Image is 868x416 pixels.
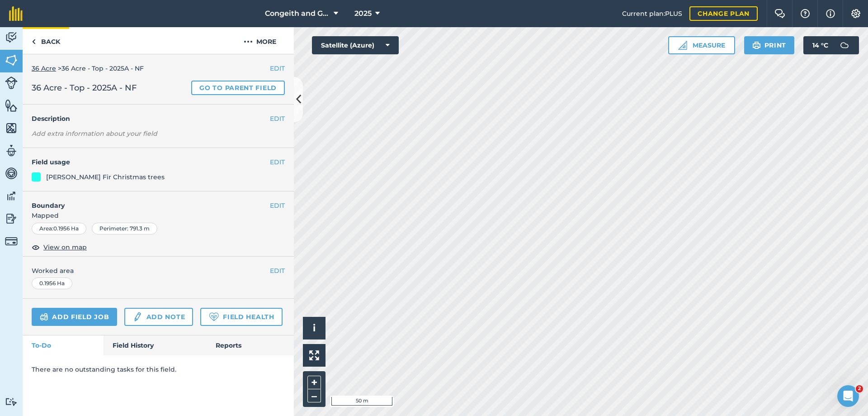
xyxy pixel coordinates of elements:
iframe: Intercom live chat [837,385,859,407]
img: A question mark icon [800,9,811,18]
span: View on map [43,242,87,252]
h4: Field usage [32,157,270,167]
span: Current plan : PLUS [622,9,682,19]
img: svg+xml;base64,PD94bWwgdmVyc2lvbj0iMS4wIiBlbmNvZGluZz0idXRmLTgiPz4KPCEtLSBHZW5lcmF0b3I6IEFkb2JlIE... [5,235,18,248]
img: svg+xml;base64,PD94bWwgdmVyc2lvbj0iMS4wIiBlbmNvZGluZz0idXRmLTgiPz4KPCEtLSBHZW5lcmF0b3I6IEFkb2JlIE... [40,311,48,322]
a: Back [23,27,69,54]
button: EDIT [270,157,285,167]
img: svg+xml;base64,PHN2ZyB4bWxucz0iaHR0cDovL3d3dy53My5vcmcvMjAwMC9zdmciIHdpZHRoPSIxOSIgaGVpZ2h0PSIyNC... [752,40,761,51]
img: svg+xml;base64,PHN2ZyB4bWxucz0iaHR0cDovL3d3dy53My5vcmcvMjAwMC9zdmciIHdpZHRoPSI1NiIgaGVpZ2h0PSI2MC... [5,99,18,112]
a: To-Do [23,335,104,355]
span: 14 ° C [812,36,828,54]
h4: Description [32,114,285,124]
button: EDIT [270,266,285,276]
img: svg+xml;base64,PHN2ZyB4bWxucz0iaHR0cDovL3d3dy53My5vcmcvMjAwMC9zdmciIHdpZHRoPSI1NiIgaGVpZ2h0PSI2MC... [5,53,18,67]
img: svg+xml;base64,PD94bWwgdmVyc2lvbj0iMS4wIiBlbmNvZGluZz0idXRmLTgiPz4KPCEtLSBHZW5lcmF0b3I6IEFkb2JlIE... [132,311,142,322]
button: Measure [668,36,735,54]
button: Satellite (Azure) [312,36,399,54]
div: 0.1956 Ha [32,277,72,289]
span: Congeith and Glaisters [265,8,330,19]
img: svg+xml;base64,PHN2ZyB4bWxucz0iaHR0cDovL3d3dy53My5vcmcvMjAwMC9zdmciIHdpZHRoPSIyMCIgaGVpZ2h0PSIyNC... [244,36,253,47]
a: Field History [104,335,206,355]
a: Field Health [200,308,282,326]
a: 36 Acre [32,64,56,72]
div: [PERSON_NAME] Fir Christmas trees [46,172,165,182]
button: – [307,389,321,402]
img: svg+xml;base64,PD94bWwgdmVyc2lvbj0iMS4wIiBlbmNvZGluZz0idXRmLTgiPz4KPCEtLSBHZW5lcmF0b3I6IEFkb2JlIE... [5,167,18,180]
div: Area : 0.1956 Ha [32,223,86,234]
div: Perimeter : 791.3 m [92,223,157,234]
img: svg+xml;base64,PHN2ZyB4bWxucz0iaHR0cDovL3d3dy53My5vcmcvMjAwMC9zdmciIHdpZHRoPSI1NiIgaGVpZ2h0PSI2MC... [5,121,18,135]
button: View on map [32,242,87,253]
a: Change plan [689,6,758,21]
img: svg+xml;base64,PD94bWwgdmVyc2lvbj0iMS4wIiBlbmNvZGluZz0idXRmLTgiPz4KPCEtLSBHZW5lcmF0b3I6IEFkb2JlIE... [5,144,18,158]
img: svg+xml;base64,PD94bWwgdmVyc2lvbj0iMS4wIiBlbmNvZGluZz0idXRmLTgiPz4KPCEtLSBHZW5lcmF0b3I6IEFkb2JlIE... [5,189,18,203]
p: There are no outstanding tasks for this field. [32,364,285,374]
button: i [303,317,325,339]
span: Worked area [32,266,285,276]
img: svg+xml;base64,PHN2ZyB4bWxucz0iaHR0cDovL3d3dy53My5vcmcvMjAwMC9zdmciIHdpZHRoPSI5IiBoZWlnaHQ9IjI0Ii... [32,36,36,47]
button: + [307,376,321,389]
img: fieldmargin Logo [9,6,23,21]
a: Reports [207,335,294,355]
em: Add extra information about your field [32,129,157,138]
a: Go to parent field [191,81,285,95]
div: > 36 Acre - Top - 2025A - NF [32,63,285,73]
button: EDIT [270,63,285,73]
span: 2025 [354,8,372,19]
h4: Boundary [23,191,270,210]
img: Four arrows, one pointing top left, one top right, one bottom right and the last bottom left [309,350,319,360]
img: svg+xml;base64,PD94bWwgdmVyc2lvbj0iMS4wIiBlbmNvZGluZz0idXRmLTgiPz4KPCEtLSBHZW5lcmF0b3I6IEFkb2JlIE... [5,397,18,406]
img: Two speech bubbles overlapping with the left bubble in the forefront [774,9,785,18]
button: Print [744,36,795,54]
img: svg+xml;base64,PD94bWwgdmVyc2lvbj0iMS4wIiBlbmNvZGluZz0idXRmLTgiPz4KPCEtLSBHZW5lcmF0b3I6IEFkb2JlIE... [5,31,18,44]
img: svg+xml;base64,PD94bWwgdmVyc2lvbj0iMS4wIiBlbmNvZGluZz0idXRmLTgiPz4KPCEtLSBHZW5lcmF0b3I6IEFkb2JlIE... [5,212,18,225]
button: 14 °C [803,36,859,54]
img: Ruler icon [678,41,687,50]
a: Add note [124,308,193,326]
img: A cog icon [850,9,861,18]
span: i [313,322,316,334]
span: Mapped [23,210,294,220]
img: svg+xml;base64,PD94bWwgdmVyc2lvbj0iMS4wIiBlbmNvZGluZz0idXRmLTgiPz4KPCEtLSBHZW5lcmF0b3I6IEFkb2JlIE... [5,77,18,89]
a: Add field job [32,308,117,326]
img: svg+xml;base64,PHN2ZyB4bWxucz0iaHR0cDovL3d3dy53My5vcmcvMjAwMC9zdmciIHdpZHRoPSIxNyIgaGVpZ2h0PSIxNy... [826,8,835,19]
img: svg+xml;base64,PD94bWwgdmVyc2lvbj0iMS4wIiBlbmNvZGluZz0idXRmLTgiPz4KPCEtLSBHZW5lcmF0b3I6IEFkb2JlIE... [835,36,854,54]
button: EDIT [270,114,285,124]
span: 36 Acre - Top - 2025A - NF [32,81,137,94]
button: EDIT [270,201,285,210]
img: svg+xml;base64,PHN2ZyB4bWxucz0iaHR0cDovL3d3dy53My5vcmcvMjAwMC9zdmciIHdpZHRoPSIxOCIgaGVpZ2h0PSIyNC... [32,242,40,253]
span: 2 [856,385,863,392]
button: More [226,27,294,54]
